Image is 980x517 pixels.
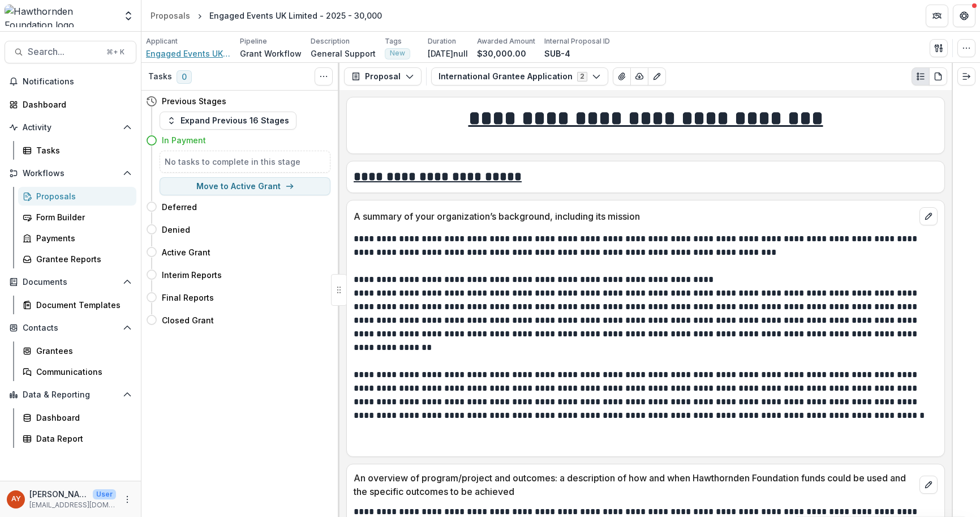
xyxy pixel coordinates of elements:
[121,493,134,506] button: More
[162,134,206,146] h4: In Payment
[385,36,402,46] p: Tags
[5,95,136,114] a: Dashboard
[544,48,570,59] p: SUB-4
[390,49,405,57] span: New
[36,412,127,424] div: Dashboard
[177,70,192,84] span: 0
[148,72,172,82] h3: Tasks
[121,5,136,27] button: Open entity switcher
[23,123,118,133] span: Activity
[146,7,195,24] a: Proposals
[428,36,456,46] p: Duration
[162,269,222,281] h4: Interim Reports
[477,36,535,46] p: Awarded Amount
[93,489,116,499] p: User
[29,500,116,510] p: [EMAIL_ADDRESS][DOMAIN_NAME]
[354,471,915,498] p: An overview of program/project and outcomes: a description of how and when Hawthornden Foundation...
[104,46,127,58] div: ⌘ + K
[919,476,938,494] button: edit
[5,273,136,291] button: Open Documents
[165,156,325,168] h5: No tasks to complete in this stage
[162,201,197,213] h4: Deferred
[162,246,210,258] h4: Active Grant
[919,207,938,225] button: edit
[146,48,231,59] a: Engaged Events UK Limited
[5,118,136,136] button: Open Activity
[151,10,190,22] div: Proposals
[18,341,136,360] a: Grantees
[28,46,100,57] span: Search...
[311,48,376,59] p: General Support
[344,67,422,86] button: Proposal
[162,314,214,326] h4: Closed Grant
[428,48,468,59] p: [DATE]null
[209,10,382,22] div: Engaged Events UK Limited - 2025 - 30,000
[36,144,127,156] div: Tasks
[160,177,330,195] button: Move to Active Grant
[18,250,136,268] a: Grantee Reports
[5,319,136,337] button: Open Contacts
[18,362,136,381] a: Communications
[36,211,127,223] div: Form Builder
[36,253,127,265] div: Grantee Reports
[146,36,178,46] p: Applicant
[162,224,190,236] h4: Denied
[23,277,118,287] span: Documents
[613,67,631,86] button: View Attached Files
[36,190,127,202] div: Proposals
[29,488,88,500] p: [PERSON_NAME]
[5,5,116,27] img: Hawthornden Foundation logo
[11,495,21,503] div: Andreas Yuíza
[162,95,226,107] h4: Previous Stages
[36,433,127,445] div: Data Report
[240,36,267,46] p: Pipeline
[18,429,136,448] a: Data Report
[5,164,136,182] button: Open Workflows
[18,408,136,427] a: Dashboard
[315,67,333,86] button: Toggle View Cancelled Tasks
[5,386,136,404] button: Open Data & Reporting
[18,187,136,206] a: Proposals
[926,5,948,27] button: Partners
[18,208,136,227] a: Form Builder
[240,48,302,59] p: Grant Workflow
[146,7,386,24] nav: breadcrumb
[36,232,127,244] div: Payments
[23,77,132,87] span: Notifications
[36,366,127,378] div: Communications
[18,296,136,314] a: Document Templates
[36,345,127,357] div: Grantees
[162,292,214,304] h4: Final Reports
[648,67,666,86] button: Edit as form
[23,323,118,333] span: Contacts
[311,36,350,46] p: Description
[18,229,136,247] a: Payments
[431,67,608,86] button: International Grantee Application2
[5,41,136,63] button: Search...
[953,5,975,27] button: Get Help
[912,67,930,86] button: Plaintext view
[957,67,975,86] button: Expand right
[23,99,127,110] div: Dashboard
[23,169,118,178] span: Workflows
[929,67,947,86] button: PDF view
[5,72,136,91] button: Notifications
[160,112,296,130] button: Expand Previous 16 Stages
[36,299,127,311] div: Document Templates
[477,48,526,59] p: $30,000.00
[354,210,915,223] p: A summary of your organization’s background, including its mission
[18,141,136,160] a: Tasks
[23,390,118,400] span: Data & Reporting
[544,36,610,46] p: Internal Proposal ID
